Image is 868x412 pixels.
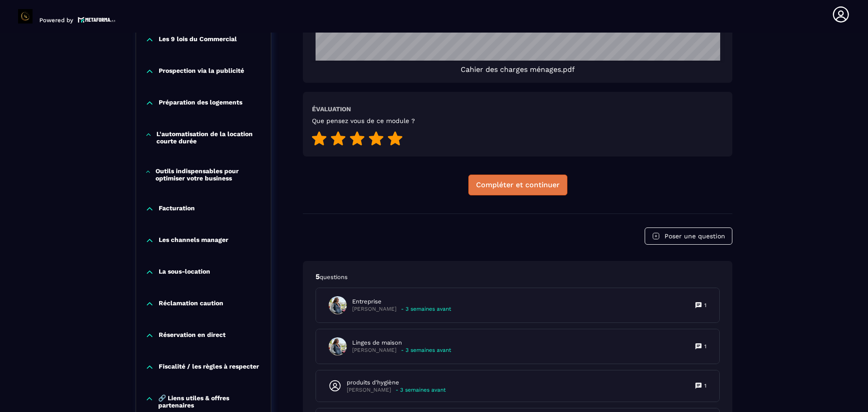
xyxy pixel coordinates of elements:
[159,299,223,308] p: Réclamation caution
[320,274,348,280] span: questions
[159,67,244,76] p: Prospection via la publicité
[352,306,396,313] p: [PERSON_NAME]
[476,180,560,189] div: Compléter et continuer
[78,16,116,24] img: logo
[159,35,237,44] p: Les 9 lois du Commercial
[468,175,567,195] button: Compléter et continuer
[158,394,262,409] p: 🔗 Liens utiles & offres partenaires
[312,105,351,113] h6: Évaluation
[159,99,242,108] p: Préparation des logements
[704,302,707,309] p: 1
[401,306,451,313] p: - 3 semaines avant
[704,343,707,350] p: 1
[159,204,195,213] p: Facturation
[312,117,415,124] h5: Que pensez vous de ce module ?
[347,379,446,387] p: produits d'hygiène
[159,236,228,245] p: Les channels manager
[156,130,262,145] p: L'automatisation de la location courte durée
[461,65,575,74] span: Cahier des charges ménages.pdf
[645,227,732,245] button: Poser une question
[352,339,451,347] p: Linges de maison
[401,347,451,354] p: - 3 semaines avant
[159,331,226,340] p: Réservation en direct
[316,272,720,282] p: 5
[156,167,262,182] p: Outils indispensables pour optimiser votre business
[18,9,33,24] img: logo-branding
[159,268,210,277] p: La sous-location
[352,298,451,306] p: Entreprise
[347,387,391,393] p: [PERSON_NAME]
[352,347,396,354] p: [PERSON_NAME]
[396,387,446,393] p: - 3 semaines avant
[39,17,73,24] p: Powered by
[159,363,259,372] p: Fiscalité / les règles à respecter
[704,382,707,389] p: 1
